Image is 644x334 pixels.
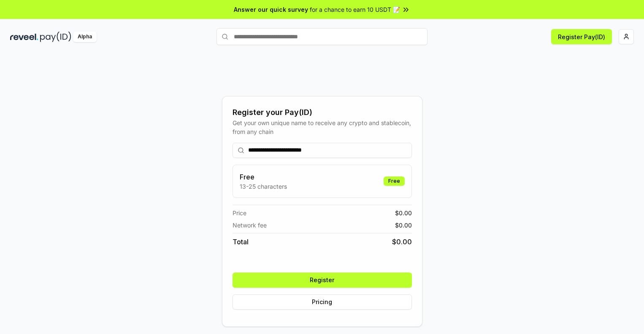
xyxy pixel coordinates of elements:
[392,237,412,247] span: $ 0.00
[551,29,612,44] button: Register Pay(ID)
[233,294,412,310] button: Pricing
[310,5,400,14] span: for a chance to earn 10 USDT 📝
[233,273,412,288] button: Register
[234,5,308,14] span: Answer our quick survey
[10,32,38,42] img: reveel_dark
[384,176,405,186] div: Free
[233,221,267,230] span: Network fee
[233,237,249,247] span: Total
[40,32,71,42] img: pay_id
[73,32,97,42] div: Alpha
[395,221,412,230] span: $ 0.00
[233,208,246,217] span: Price
[240,172,287,182] h3: Free
[395,208,412,217] span: $ 0.00
[233,118,412,136] div: Get your own unique name to receive any crypto and stablecoin, from any chain
[240,182,287,191] p: 13-25 characters
[233,107,412,118] div: Register your Pay(ID)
